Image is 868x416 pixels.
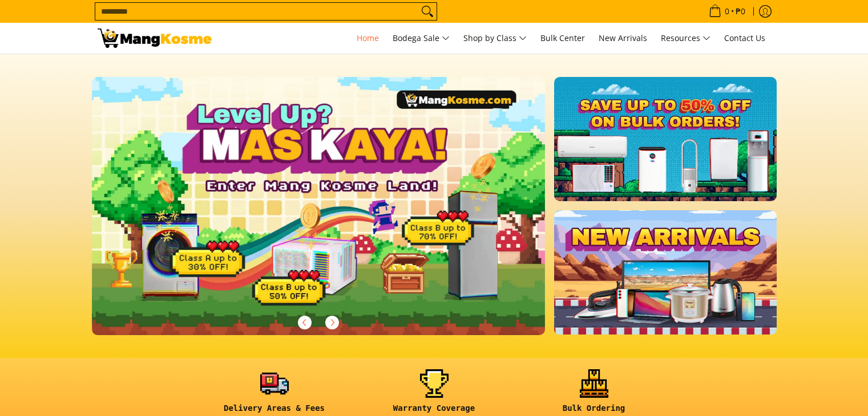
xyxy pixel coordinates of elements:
button: Previous [292,310,317,335]
a: Shop by Class [458,23,532,54]
a: Bulk Center [535,23,591,54]
button: Next [320,310,345,335]
nav: Main Menu [223,23,771,54]
span: • [705,5,749,18]
a: New Arrivals [593,23,653,54]
a: Contact Us [718,23,771,54]
a: Bodega Sale [387,23,455,54]
span: Contact Us [724,32,765,43]
a: Home [351,23,385,54]
span: Shop by Class [463,31,527,46]
span: 0 [723,7,731,15]
img: Gaming desktop banner [92,77,546,335]
span: Resources [661,31,710,46]
span: Home [357,32,379,43]
span: Bulk Center [540,32,585,43]
span: Bodega Sale [393,31,450,46]
span: New Arrivals [599,32,647,43]
button: Search [418,3,437,20]
img: Mang Kosme: Your Home Appliances Warehouse Sale Partner! [98,28,212,48]
span: ₱0 [734,7,747,15]
a: Resources [655,23,716,54]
